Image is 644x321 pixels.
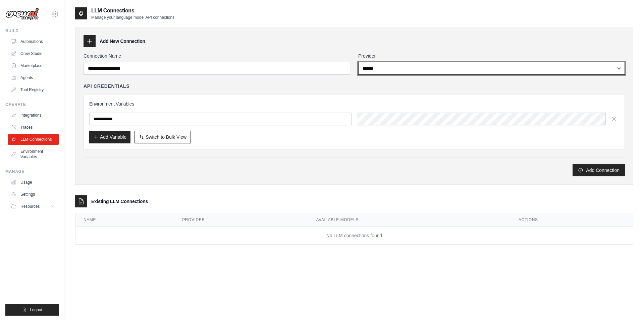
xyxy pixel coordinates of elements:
span: Resources [20,204,40,209]
h3: Environment Variables [89,101,619,107]
a: Usage [8,177,59,188]
a: Automations [8,36,59,47]
a: Crew Studio [8,48,59,59]
button: Add Variable [89,131,130,143]
a: Agents [8,72,59,83]
p: Manage your language model API connections [91,15,174,20]
a: Environment Variables [8,146,59,162]
label: Connection Name [84,53,350,59]
td: No LLM connections found [75,227,633,245]
span: Switch to Bulk View [146,134,186,140]
label: Provider [358,53,625,59]
h3: Add New Connection [100,38,145,45]
img: Logo [5,8,39,20]
th: Available Models [308,213,511,227]
div: Operate [5,102,59,107]
button: Resources [8,201,59,212]
a: Marketplace [8,60,59,71]
a: Traces [8,122,59,133]
div: Build [5,28,59,34]
a: Integrations [8,110,59,121]
button: Logout [5,304,59,316]
th: Actions [511,213,633,227]
a: Tool Registry [8,84,59,95]
th: Provider [174,213,308,227]
span: Logout [30,307,42,313]
h3: Existing LLM Connections [91,198,148,205]
th: Name [75,213,174,227]
div: Manage [5,169,59,174]
button: Switch to Bulk View [135,131,191,143]
h4: API Credentials [84,83,129,89]
a: Settings [8,189,59,200]
h2: LLM Connections [91,7,174,15]
a: LLM Connections [8,134,59,145]
button: Add Connection [573,164,625,176]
